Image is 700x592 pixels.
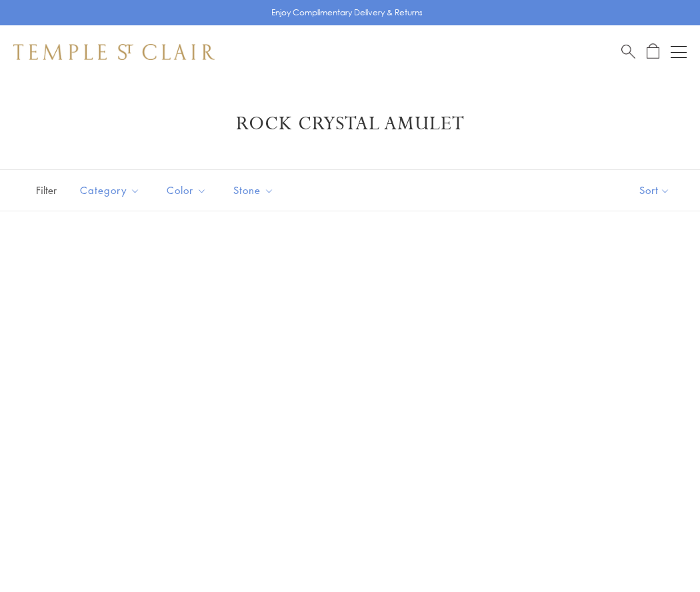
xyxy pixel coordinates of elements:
[671,44,687,60] button: Open navigation
[70,175,150,205] button: Category
[13,44,215,60] img: Temple St. Clair
[157,175,217,205] button: Color
[647,43,659,60] a: Open Shopping Bag
[33,112,667,136] h1: Rock Crystal Amulet
[160,182,217,199] span: Color
[223,175,284,205] button: Stone
[621,43,635,60] a: Search
[271,6,423,19] p: Enjoy Complimentary Delivery & Returns
[73,182,150,199] span: Category
[609,170,700,211] button: Show sort by
[227,182,284,199] span: Stone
